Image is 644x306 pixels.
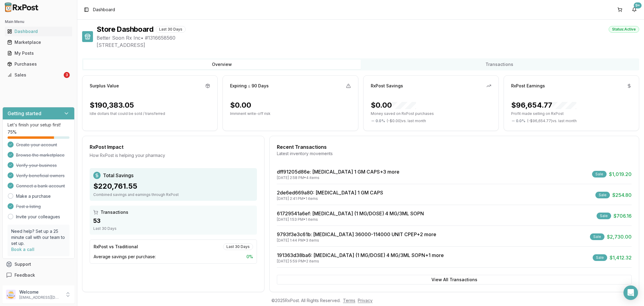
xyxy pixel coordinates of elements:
a: Invite your colleagues [16,214,60,220]
div: Marketplace [7,39,70,45]
a: Dashboard [5,26,72,37]
a: Terms [343,298,355,303]
span: $254.80 [612,191,632,199]
p: Need help? Set up a 25 minute call with our team to set up. [11,228,66,246]
div: Last 30 Days [93,226,253,231]
div: [DATE] 5:59 PM • 2 items [277,259,444,264]
span: $2,730.00 [607,233,632,240]
div: $220,761.55 [93,181,253,191]
span: 75 % [8,129,17,135]
span: Create your account [16,142,57,148]
div: How RxPost is helping your pharmacy [90,152,257,158]
span: $1,019.20 [609,171,632,178]
button: Overview [83,60,361,69]
span: 0.0 % [516,119,525,123]
span: Feedback [14,272,35,278]
a: Make a purchase [16,193,51,199]
span: [STREET_ADDRESS] [97,41,639,49]
div: Sale [597,213,611,219]
div: Sale [590,233,604,240]
button: My Posts [2,48,75,58]
button: View All Transactions [277,275,632,285]
div: Combined savings and earnings through RxPost [93,192,253,197]
div: [DATE] 1:53 PM • 1 items [277,217,424,222]
span: ( - $0.00 ) vs. last month [387,119,426,123]
div: RxPost Savings [371,83,403,89]
button: Purchases [2,59,75,69]
p: Imminent write-off risk [230,111,351,116]
a: 2de6ed669a80: [MEDICAL_DATA] 1 GM CAPS [277,190,383,196]
div: $190,383.05 [90,100,134,110]
span: 0 % [246,254,253,260]
div: RxPost Impact [90,143,257,151]
span: Browse the marketplace [16,152,65,158]
div: $0.00 [230,100,251,110]
div: $0.00 [371,100,416,110]
a: Marketplace [5,37,72,48]
div: Recent Transactions [277,143,632,151]
h1: Store Dashboard [97,24,153,34]
span: Post a listing [16,203,41,210]
div: $96,654.77 [511,100,576,110]
span: Average savings per purchase: [94,254,156,260]
div: 9+ [634,2,642,8]
div: Last 30 Days [223,243,253,250]
div: Expiring ≤ 90 Days [230,83,269,89]
button: 9+ [630,5,639,15]
button: Feedback [2,270,75,281]
a: Sales3 [5,70,72,80]
span: Better Soon Rx Inc • # 1316658560 [97,34,639,41]
span: ( - $96,654.77 ) vs. last month [527,119,577,123]
div: Purchases [7,61,70,67]
p: Money saved on RxPost purchases [371,111,491,116]
span: $1,412.32 [610,254,632,261]
a: 61729541a6ef: [MEDICAL_DATA] (1 MG/DOSE) 4 MG/3ML SOPN [277,210,424,216]
button: Dashboard [2,27,75,36]
div: Open Intercom Messenger [623,285,638,300]
span: Total Savings [103,172,133,179]
button: Sales3 [2,70,75,80]
a: My Posts [5,48,72,59]
div: RxPost Earnings [511,83,545,89]
span: Transactions [101,209,128,215]
button: Support [2,259,75,270]
p: Let's finish your setup first! [8,122,69,128]
h3: Getting started [8,110,41,117]
p: Welcome [19,289,61,295]
button: Marketplace [2,37,75,47]
div: Last 30 Days [156,26,186,33]
a: 191363d38ba6: [MEDICAL_DATA] (1 MG/DOSE) 4 MG/3ML SOPN+1 more [277,252,444,258]
p: Idle dollars that could be sold / transferred [90,111,210,116]
a: dff91205d86e: [MEDICAL_DATA] 1 GM CAPS+3 more [277,169,399,175]
a: 9793f3e3c61b: [MEDICAL_DATA] 36000-114000 UNIT CPEP+2 more [277,231,436,237]
div: [DATE] 2:58 PM • 4 items [277,175,399,180]
button: Transactions [361,60,638,69]
p: Profit made selling on RxPost [511,111,632,116]
div: Dashboard [7,28,70,34]
div: Latest inventory movements [277,151,632,157]
span: Connect a bank account [16,183,65,189]
span: 0.0 % [376,119,385,123]
div: My Posts [7,50,70,56]
div: Sale [595,192,610,198]
div: Sale [592,171,607,177]
img: User avatar [6,290,16,299]
div: Sale [593,254,607,261]
p: [EMAIL_ADDRESS][DOMAIN_NAME] [19,295,61,300]
div: RxPost vs Traditional [94,244,138,250]
div: 53 [93,216,253,225]
div: Surplus Value [90,83,119,89]
div: Status: Active [609,26,639,33]
a: Book a call [11,247,34,252]
div: 3 [64,72,70,78]
span: Verify beneficial owners [16,173,65,179]
img: RxPost Logo [2,2,41,12]
div: Sales [7,72,62,78]
span: $706.16 [614,212,632,220]
div: [DATE] 2:41 PM • 1 items [277,196,383,201]
a: Privacy [358,298,373,303]
a: Purchases [5,59,72,70]
div: [DATE] 1:44 PM • 3 items [277,238,436,243]
nav: breadcrumb [93,7,115,13]
span: Verify your business [16,162,57,168]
